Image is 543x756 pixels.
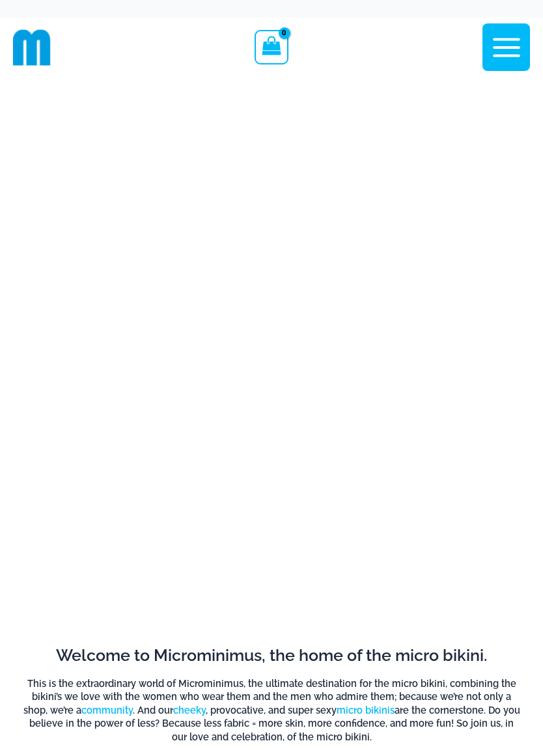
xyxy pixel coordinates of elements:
a: View Shopping Cart, empty [255,30,288,64]
img: cropped mm emblem [13,29,51,66]
h6: This is the extraordinary world of Microminimus, the ultimate destination for the micro bikini, c... [23,677,520,744]
a: cheeky [173,705,206,716]
a: community [81,705,133,716]
a: micro bikinis [337,705,395,716]
h2: Welcome to Microminimus, the home of the micro bikini. [23,645,520,666]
